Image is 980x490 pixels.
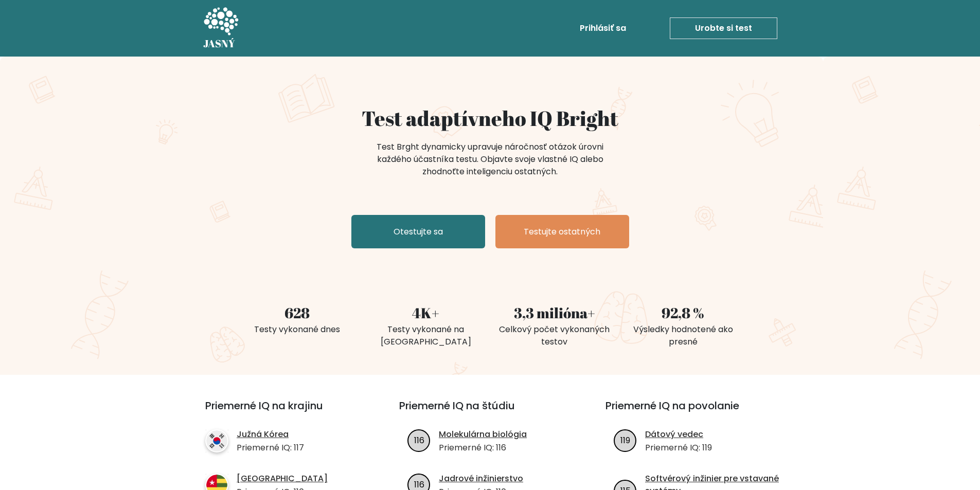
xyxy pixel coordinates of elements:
font: Priemerné IQ: 117 [237,442,304,453]
a: Južná Kórea [237,428,304,441]
a: JASNÝ [203,4,239,52]
font: Testujte ostatných [524,226,600,238]
font: Jadrové inžinierstvo [439,473,523,484]
font: Urobte si test [695,22,752,34]
font: Priemerné IQ: 116 [439,442,506,453]
a: Prihlásiť sa [576,18,630,39]
font: Priemerné IQ na krajinu [205,398,323,413]
text: 119 [620,434,630,446]
font: Priemerné IQ na štúdiu [399,398,515,413]
a: Urobte si test [670,17,777,39]
font: Testy vykonané na [GEOGRAPHIC_DATA] [381,323,471,348]
font: Test adaptívneho IQ Bright [362,104,618,132]
font: Prihlásiť sa [580,22,626,34]
a: Jadrové inžinierstvo [439,473,523,485]
font: 92,8 % [662,303,704,322]
font: JASNÝ [203,37,236,50]
text: 116 [414,434,424,446]
a: [GEOGRAPHIC_DATA] [237,473,328,485]
img: krajina [205,429,228,452]
font: Dátový vedec [645,428,703,440]
font: [GEOGRAPHIC_DATA] [237,473,328,484]
font: Priemerné IQ: 119 [645,442,712,453]
a: Testujte ostatných [495,215,629,248]
a: Molekulárna biológia [439,428,527,441]
a: Dátový vedec [645,428,712,441]
font: Otestujte sa [394,226,443,238]
font: 628 [284,303,310,322]
font: 3,3 milióna+ [514,303,595,322]
font: Test Brght dynamicky upravuje náročnosť otázok úrovni každého účastníka testu. Objavte svoje vlas... [377,141,603,177]
a: Otestujte sa [351,215,485,248]
font: Testy vykonané dnes [254,323,340,335]
font: Celkový počet vykonaných testov [499,323,610,348]
font: Výsledky hodnotené ako presné [633,323,733,348]
font: Južná Kórea [237,428,289,440]
font: 4K+ [412,303,439,322]
font: Priemerné IQ na povolanie [605,398,739,413]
